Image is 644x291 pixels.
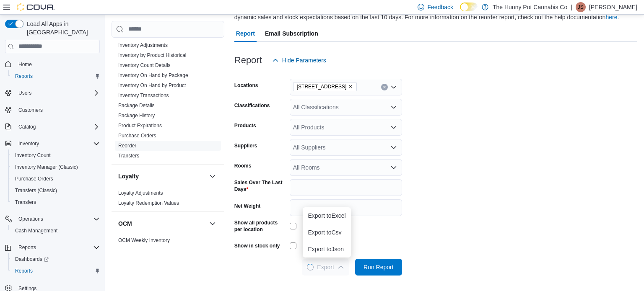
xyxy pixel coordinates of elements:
[364,263,394,271] span: Run Report
[8,265,103,277] button: Reports
[18,140,39,147] span: Inventory
[15,164,78,170] span: Inventory Manager (Classic)
[15,88,100,98] span: Users
[12,71,100,81] span: Reports
[234,82,258,89] label: Locations
[8,173,103,185] button: Purchase Orders
[15,139,100,149] span: Inventory
[307,259,344,276] span: Export
[12,185,60,196] a: Transfers (Classic)
[236,25,255,42] span: Report
[15,105,100,115] span: Customers
[297,82,347,91] span: [STREET_ADDRESS]
[118,237,170,243] a: OCM Weekly Inventory
[12,162,81,172] a: Inventory Manager (Classic)
[578,2,584,12] span: JS
[118,122,162,129] span: Product Expirations
[118,123,162,129] a: Product Expirations
[303,224,351,241] button: Export toCsv
[118,190,163,196] a: Loyalty Adjustments
[208,256,218,266] button: Pricing
[2,58,103,70] button: Home
[234,102,270,109] label: Classifications
[118,103,155,108] a: Package Details
[18,90,31,96] span: Users
[282,56,326,64] span: Hide Parameters
[8,225,103,237] button: Cash Management
[234,55,262,65] h3: Report
[15,139,42,149] button: Inventory
[390,104,397,111] button: Open list of options
[118,92,169,99] span: Inventory Transactions
[15,227,57,234] span: Cash Management
[2,121,103,133] button: Catalog
[118,72,188,78] a: Inventory On Hand by Package
[118,112,155,119] span: Package History
[234,242,280,249] label: Show in stock only
[15,256,49,263] span: Dashboards
[605,14,617,21] a: here
[390,124,397,131] button: Open list of options
[12,266,36,276] a: Reports
[15,152,51,159] span: Inventory Count
[308,212,345,219] span: Export to Excel
[15,88,35,98] button: Users
[23,20,100,36] span: Load All Apps in [GEOGRAPHIC_DATA]
[493,2,567,12] p: The Hunny Pot Cannabis Co
[118,62,171,69] span: Inventory Count Details
[12,254,52,264] a: Dashboards
[308,229,345,236] span: Export to Csv
[571,2,572,12] p: |
[118,172,206,180] button: Loyalty
[118,133,156,139] a: Purchase Orders
[17,3,55,11] img: Cova
[15,73,33,80] span: Reports
[308,246,345,252] span: Export to Json
[112,235,224,249] div: OCM
[15,59,100,70] span: Home
[12,226,61,236] a: Cash Management
[12,71,36,81] a: Reports
[118,142,136,149] span: Reorder
[118,52,187,59] span: Inventory by Product Historical
[18,244,36,251] span: Reports
[12,266,100,276] span: Reports
[234,122,256,129] label: Products
[355,259,402,276] button: Run Report
[265,25,318,42] span: Email Subscription
[390,84,397,90] button: Open list of options
[12,150,100,160] span: Inventory Count
[303,207,351,224] button: Export toExcel
[15,214,47,224] button: Operations
[118,172,139,180] h3: Loyalty
[8,149,103,161] button: Inventory Count
[8,253,103,265] a: Dashboards
[12,185,100,196] span: Transfers (Classic)
[8,70,103,82] button: Reports
[15,122,100,132] span: Catalog
[2,213,103,225] button: Operations
[208,219,218,229] button: OCM
[12,226,100,236] span: Cash Management
[589,2,637,12] p: [PERSON_NAME]
[576,2,586,12] div: Jessica Steinmetz
[15,59,35,70] a: Home
[381,84,388,90] button: Clear input
[12,162,100,172] span: Inventory Manager (Classic)
[112,40,224,164] div: Inventory
[460,11,460,12] span: Dark Mode
[15,175,53,182] span: Purchase Orders
[2,138,103,149] button: Inventory
[118,42,168,48] a: Inventory Adjustments
[118,200,179,206] span: Loyalty Redemption Values
[15,214,100,224] span: Operations
[118,62,171,68] a: Inventory Count Details
[118,113,155,118] a: Package History
[390,144,397,151] button: Open list of options
[15,268,33,274] span: Reports
[118,132,156,139] span: Purchase Orders
[234,162,252,169] label: Rooms
[15,187,57,194] span: Transfers (Classic)
[8,161,103,173] button: Inventory Manager (Classic)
